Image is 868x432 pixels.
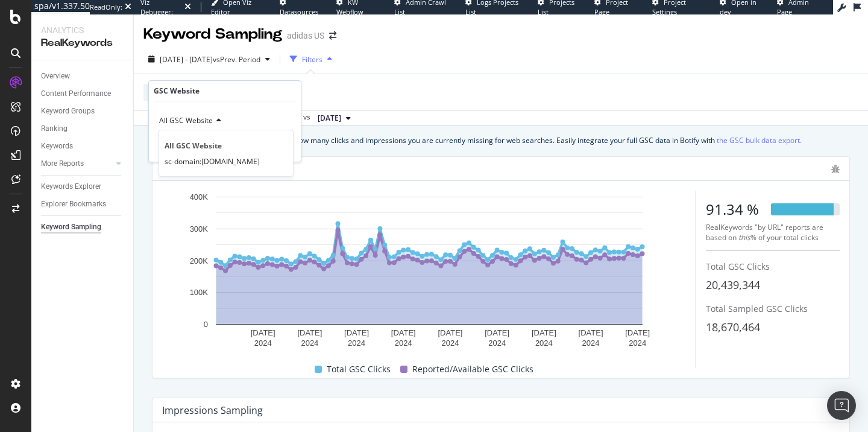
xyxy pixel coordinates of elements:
text: [DATE] [485,328,509,337]
text: 2024 [488,338,506,348]
a: More Reports [41,157,113,170]
text: [DATE] [532,328,556,337]
text: [DATE] [344,328,369,337]
div: Keyword Sampling [143,24,282,45]
text: 300K [190,224,209,233]
span: Total GSC Clicks [327,362,391,376]
button: Cancel [154,140,192,152]
div: Keywords [41,140,73,153]
div: Your sampling rate from GSC indicates how many clicks and impressions you are currently missing f... [163,134,802,147]
text: 2024 [301,338,318,348]
span: vs [303,112,313,122]
div: Overview [41,70,70,83]
a: Explorer Bookmarks [41,198,125,211]
div: bug [831,165,840,173]
text: 400K [190,192,209,202]
svg: A chart. [162,191,696,351]
text: 200K [190,256,209,265]
div: Filters [302,54,322,65]
div: ReadOnly: [90,2,122,12]
span: Reported/Available GSC Clicks [412,362,533,376]
text: [DATE] [438,328,462,337]
button: [DATE] [313,111,356,125]
div: Ranking [41,122,68,135]
button: Filters [285,49,337,69]
text: 100K [190,288,209,297]
text: [DATE] [391,328,416,337]
span: All GSC Website [165,141,222,151]
div: 91.34 % [706,199,759,220]
div: RealKeywords [41,36,124,50]
div: info banner [151,134,851,147]
text: 2024 [395,338,412,348]
i: this [738,232,750,243]
span: 20,439,344 [706,278,760,292]
a: Keywords [41,140,125,153]
div: Keywords Explorer [41,180,101,193]
div: Keyword Groups [41,105,95,118]
text: 2024 [348,338,365,348]
span: Total GSC Clicks [706,261,770,272]
a: Overview [41,70,125,83]
div: Open Intercom Messenger [827,391,856,420]
button: [DATE] - [DATE]vsPrev. Period [143,49,275,69]
text: [DATE] [251,328,275,337]
div: Impressions Sampling [162,404,263,416]
text: 2024 [254,338,272,348]
div: arrow-right-arrow-left [329,31,336,40]
text: 0 [204,320,208,329]
span: Datasources [280,7,318,16]
div: adidas US [287,30,324,42]
div: More Reports [41,157,84,170]
a: Keyword Groups [41,105,125,118]
text: 2024 [629,338,646,348]
div: GSC Website [154,86,200,96]
a: Content Performance [41,87,125,100]
div: RealKeywords "by URL" reports are based on % of your total clicks [706,222,840,243]
a: Keywords Explorer [41,180,125,193]
a: Keyword Sampling [41,221,125,233]
text: 2024 [582,338,600,348]
text: [DATE] [579,328,603,337]
text: 2024 [442,338,459,348]
div: Analytics [41,24,124,36]
span: Total Sampled GSC Clicks [706,303,808,314]
span: vs Prev. Period [213,54,260,65]
div: Content Performance [41,87,111,100]
span: sc-domain:[DOMAIN_NAME] [165,156,260,167]
div: Explorer Bookmarks [41,198,106,211]
span: [DATE] - [DATE] [160,54,213,65]
span: 2024 Apr. 26th [318,113,341,124]
text: [DATE] [625,328,650,337]
div: Keyword Sampling [41,221,101,233]
span: 18,670,464 [706,320,760,334]
span: All GSC Website [159,115,213,125]
a: Ranking [41,122,125,135]
text: 2024 [535,338,553,348]
a: the GSC bulk data export. [717,134,802,147]
text: [DATE] [297,328,322,337]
